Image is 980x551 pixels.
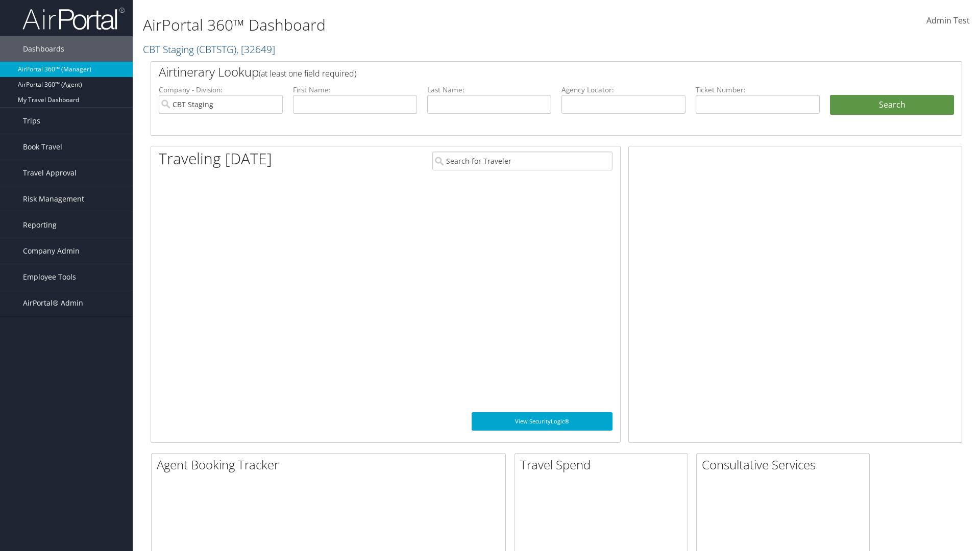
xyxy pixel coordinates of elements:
h1: Traveling [DATE] [159,148,272,169]
img: airportal-logo.png [22,7,125,31]
span: , [ 32649 ] [236,42,275,56]
span: Company Admin [23,238,80,264]
label: Agency Locator: [561,85,685,95]
span: Travel Approval [23,160,77,186]
span: ( CBTSTG ) [197,42,236,56]
h2: Travel Spend [520,456,688,473]
span: Dashboards [23,36,64,62]
h2: Airtinerary Lookup [159,63,887,81]
h2: Consultative Services [702,456,869,473]
label: Company - Division: [159,85,283,95]
a: View SecurityLogic® [472,412,612,431]
label: First Name: [293,85,417,95]
h2: Agent Booking Tracker [157,456,505,473]
span: (at least one field required) [259,68,356,79]
h1: AirPortal 360™ Dashboard [143,14,694,36]
span: AirPortal® Admin [23,290,83,316]
input: Search for Traveler [432,152,612,170]
span: Trips [23,108,40,134]
span: Employee Tools [23,264,76,290]
a: CBT Staging [143,42,275,56]
label: Last Name: [427,85,551,95]
span: Reporting [23,212,57,238]
span: Admin Test [926,15,970,26]
span: Risk Management [23,186,84,212]
span: Book Travel [23,134,62,160]
label: Ticket Number: [696,85,820,95]
button: Search [830,95,954,115]
a: Admin Test [926,5,970,37]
